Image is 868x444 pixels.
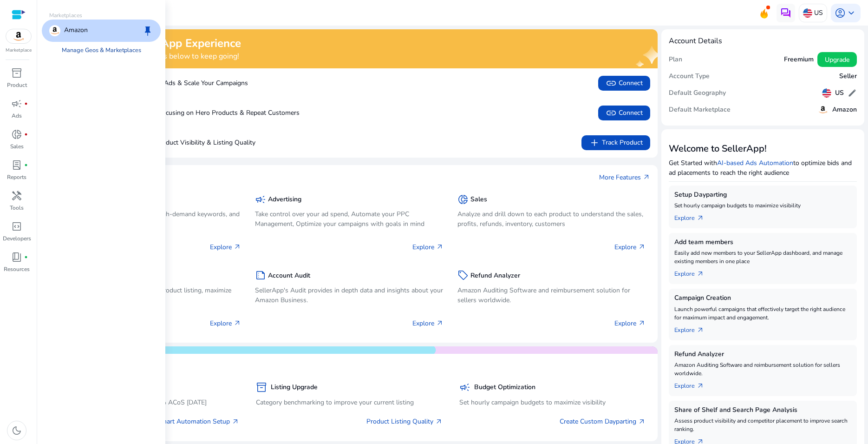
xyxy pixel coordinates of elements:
h5: Default Geography [669,89,726,97]
p: Analyze and drill down to each product to understand the sales, profits, refunds, inventory, cust... [457,209,646,229]
span: arrow_outward [436,243,444,251]
span: edit [848,88,857,98]
a: Create Custom Dayparting [560,417,646,426]
h5: Seller [839,73,857,80]
p: Take control over your ad spend, Automate your PPC Management, Optimize your campaigns with goals... [255,209,443,229]
span: inventory_2 [256,382,267,393]
h5: Plan [669,56,682,64]
p: Set hourly campaign budgets to maximize visibility [674,201,851,210]
h5: Campaign Creation [674,294,851,302]
img: us.svg [803,8,812,18]
a: Explorearrow_outward [674,378,711,391]
button: addTrack Product [581,135,650,150]
span: link [606,78,617,89]
h5: Add team members [674,239,851,246]
h5: Advertising [268,196,301,204]
span: keep [142,25,153,36]
span: Upgrade [825,55,849,65]
h5: Listing Upgrade [271,384,318,391]
h5: Account Audit [268,272,310,280]
span: arrow_outward [435,418,443,425]
p: Resources [4,265,30,273]
span: campaign [255,194,266,205]
span: arrow_outward [232,418,239,425]
a: Explorearrow_outward [674,210,711,223]
span: arrow_outward [638,418,646,425]
span: arrow_outward [697,382,704,390]
h5: Budget Optimization [474,384,535,391]
p: Assess product visibility and competitor placement to improve search ranking. [674,417,851,433]
span: donut_small [457,194,469,205]
span: donut_small [11,129,22,140]
a: AI-based Ads Automation [717,159,793,167]
p: Set hourly campaign budgets to maximize visibility [459,398,646,407]
span: arrow_outward [697,270,704,278]
p: Amazon [64,25,88,36]
p: Sales [10,142,24,151]
p: Easily add new members to your SellerApp dashboard, and manage existing members in one place [674,249,851,265]
span: fiber_manual_record [24,102,28,106]
a: Explorearrow_outward [674,322,711,335]
p: Explore [412,318,444,328]
span: arrow_outward [697,326,704,334]
span: fiber_manual_record [24,255,28,259]
span: dark_mode [11,425,22,436]
span: keyboard_arrow_down [846,7,857,19]
button: linkConnect [598,106,650,120]
span: fiber_manual_record [24,133,28,136]
span: Track Product [589,137,643,148]
img: amazon.svg [6,29,31,43]
img: amazon.svg [49,25,60,36]
p: Amazon Auditing Software and reimbursement solution for sellers worldwide. [457,285,646,305]
h5: Share of Shelf and Search Page Analysis [674,406,851,414]
a: Product Listing Quality [366,417,443,426]
h3: Welcome to SellerApp! [669,143,857,154]
span: inventory_2 [11,67,22,79]
p: SellerApp's Audit provides in depth data and insights about your Amazon Business. [255,285,443,305]
p: Product [7,81,27,89]
span: arrow_outward [234,319,241,327]
h5: Setup Dayparting [674,191,851,199]
span: account_circle [835,7,846,19]
span: book_4 [11,252,22,263]
p: Launch powerful campaigns that effectively target the right audience for maximum impact and engag... [674,305,851,322]
h5: Default Marketplace [669,106,731,114]
span: arrow_outward [638,243,646,251]
h5: Amazon [832,106,857,114]
span: handyman [11,190,22,201]
span: add [589,137,600,148]
p: Category benchmarking to improve your current listing [256,398,442,407]
a: Explorearrow_outward [674,265,711,278]
span: Connect [606,107,643,119]
h5: Account Type [669,73,710,80]
p: Marketplace [6,47,32,54]
span: campaign [11,98,22,109]
p: Explore [210,318,241,328]
span: lab_profile [11,159,22,171]
p: Tools [10,204,24,212]
a: Manage Geos & Marketplaces [54,42,149,59]
span: code_blocks [11,221,22,232]
p: Boost Sales by Focusing on Hero Products & Repeat Customers [65,108,300,118]
img: us.svg [822,88,831,98]
span: summarize [255,270,266,281]
p: Explore [210,242,241,252]
p: Get Started with to optimize bids and ad placements to reach the right audience [669,158,857,178]
p: Reports [7,173,26,181]
span: fiber_manual_record [24,163,28,167]
p: Developers [3,234,31,243]
a: Smart Automation Setup [157,417,239,426]
p: Explore [614,242,646,252]
p: Explore [412,242,444,252]
h5: Freemium [784,56,814,64]
span: sell [457,270,469,281]
span: link [606,107,617,119]
h5: Refund Analyzer [470,272,520,280]
span: arrow_outward [436,319,444,327]
span: arrow_outward [697,214,704,222]
span: Connect [606,78,643,89]
button: Upgrade [817,52,857,67]
h5: Sales [470,196,487,204]
span: arrow_outward [643,173,650,181]
span: arrow_outward [638,319,646,327]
